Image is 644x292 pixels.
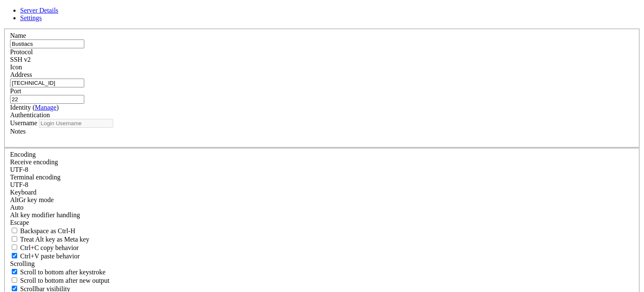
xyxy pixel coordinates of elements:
a: Server Details [20,7,58,14]
input: Ctrl+V paste behavior [12,253,17,258]
input: Scrollbar visibility [12,286,17,291]
label: Ctrl+V pastes if true, sends ^V to host if false. Ctrl+Shift+V sends ^V to host if true, pastes i... [10,253,80,260]
input: Scroll to bottom after keystroke [12,269,17,274]
span: SSH v2 [10,56,31,63]
label: Address [10,71,32,78]
input: Server Name [10,39,84,48]
div: (32, 5) [117,39,120,46]
x-row: Access denied [3,18,535,25]
label: Protocol [10,48,33,55]
input: Host Name or IP [10,79,84,87]
label: Name [10,32,26,39]
label: Whether to scroll to the bottom on any keystroke. [10,268,106,276]
label: Scrolling [10,260,35,267]
input: Ctrl+C copy behavior [12,245,17,250]
x-row: root@[TECHNICAL_ID]'s password: [3,11,535,18]
label: Scroll to bottom after new output. [10,277,109,284]
label: Set the expected encoding for data received from the host. If the encodings do not match, visual ... [10,158,58,166]
label: Identity [10,104,59,111]
span: UTF-8 [10,166,29,173]
label: The default terminal encoding. ISO-2022 enables character map translations (like graphics maps). ... [10,174,60,181]
label: Controls how the Alt key is handled. Escape: Send an ESC prefix. 8-Bit: Add 128 to the typed char... [10,211,80,218]
span: Backspace as Ctrl-H [20,227,75,234]
label: If true, the backspace should send BS ('\x08', aka ^H). Otherwise the backspace key should send '... [10,227,75,234]
a: Settings [20,14,42,21]
a: Manage [35,104,57,111]
div: Escape [10,219,634,226]
label: Keyboard [10,189,36,196]
span: Auto [10,204,23,211]
label: Set the expected encoding for data received from the host. If the encodings do not match, visual ... [10,196,54,203]
label: Encoding [10,151,36,158]
x-row: root@[TECHNICAL_ID]'s password: [3,25,535,32]
input: Port Number [10,95,84,104]
div: UTF-8 [10,181,634,189]
span: Treat Alt key as Meta key [20,236,89,243]
div: Auto [10,204,634,211]
label: Whether the Alt key acts as a Meta key or as a distinct Alt key. [10,236,89,243]
label: Ctrl-C copies if true, send ^C to host if false. Ctrl-Shift-C sends ^C to host if true, copies if... [10,244,79,251]
span: Scroll to bottom after new output [20,277,109,284]
x-row: Access denied [3,32,535,39]
label: Port [10,87,21,95]
input: Treat Alt key as Meta key [12,236,17,242]
div: SSH v2 [10,56,634,63]
div: UTF-8 [10,166,634,174]
label: Username [10,119,37,126]
span: Ctrl+V paste behavior [20,253,80,260]
input: Backspace as Ctrl-H [12,228,17,233]
span: Escape [10,219,29,226]
span: Ctrl+C copy behavior [20,244,79,251]
label: Notes [10,128,26,135]
label: Authentication [10,111,50,118]
label: Icon [10,63,22,71]
span: Scroll to bottom after keystroke [20,268,106,276]
x-row: Access denied [3,3,535,11]
input: Login Username [39,119,113,128]
x-row: root@[TECHNICAL_ID]'s password: [3,39,535,46]
span: ( ) [33,104,59,111]
span: UTF-8 [10,181,29,188]
input: Scroll to bottom after new output [12,277,17,283]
